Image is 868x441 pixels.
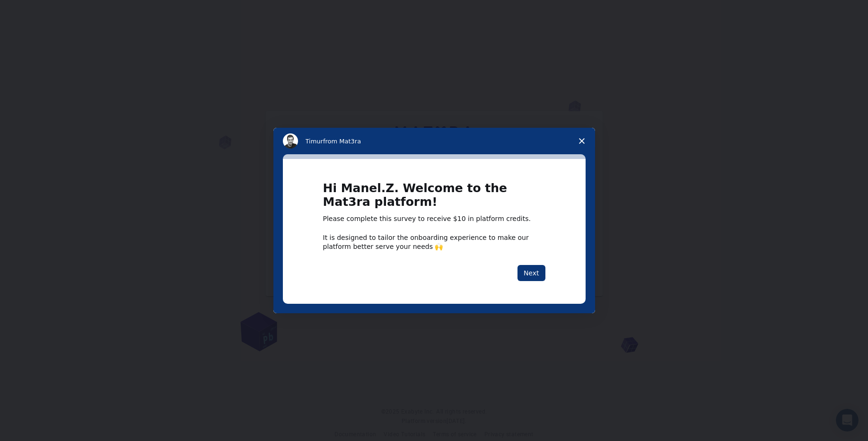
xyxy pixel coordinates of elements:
[569,128,595,154] span: Close survey
[306,138,323,145] span: Timur
[17,7,63,15] span: Assistance
[323,182,545,214] h1: Hi Manel.Z. Welcome to the Mat3ra platform!
[517,265,545,281] button: Next
[283,133,298,149] img: Profile image for Timur
[323,214,545,224] div: Please complete this survey to receive $10 in platform credits.
[323,138,361,145] span: from Mat3ra
[323,233,545,250] div: It is designed to tailor the onboarding experience to make our platform better serve your needs 🙌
